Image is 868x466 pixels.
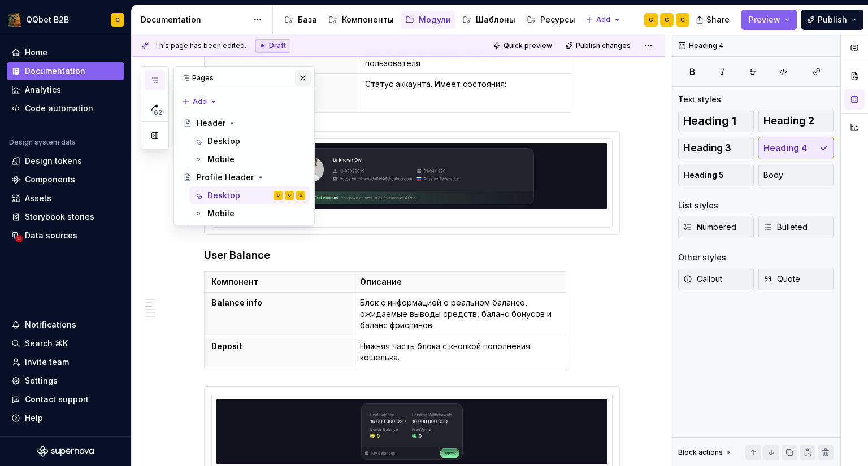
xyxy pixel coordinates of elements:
[26,14,69,25] div: QQbet B2B
[7,227,124,245] a: Data sources
[678,200,718,211] div: List styles
[683,115,736,127] span: Heading 1
[7,81,124,99] a: Analytics
[207,136,240,147] div: Desktop
[2,7,129,32] button: QQbet B2BG
[665,15,669,24] div: G
[360,276,559,288] p: Описание
[678,252,726,263] div: Other styles
[360,341,559,363] p: Нижняя часть блока с кнопкой пополнения кошелька.
[678,448,723,457] div: Block actions
[25,375,58,386] div: Settings
[211,341,346,352] p: Deposit
[763,273,800,285] span: Quote
[489,38,557,54] button: Quick preview
[280,8,580,31] div: Page tree
[504,41,552,50] span: Quick preview
[419,14,451,25] div: Модули
[37,446,94,457] svg: Supernova Logo
[678,445,733,460] div: Block actions
[758,268,834,290] button: Quote
[8,13,21,27] img: 491028fe-7948-47f3-9fb2-82dab60b8b20.png
[179,114,310,132] a: Header
[763,221,808,233] span: Bulleted
[197,117,225,129] div: Header
[152,108,164,117] span: 62
[562,38,636,54] button: Publish changes
[189,204,310,223] a: Mobile
[189,132,310,150] a: Desktop
[678,164,754,186] button: Heading 5
[678,268,754,290] button: Callout
[300,190,302,201] div: G
[25,84,61,95] div: Analytics
[7,372,124,390] a: Settings
[193,97,207,106] span: Add
[7,353,124,371] a: Invite team
[207,208,235,219] div: Mobile
[25,211,94,223] div: Storybook stories
[758,164,834,186] button: Body
[25,66,85,77] div: Documentation
[818,14,847,25] span: Publish
[25,103,93,114] div: Code automation
[476,14,515,25] div: Шаблоны
[582,12,624,28] button: Add
[7,409,124,427] button: Help
[288,190,291,201] div: G
[211,276,346,288] p: Компонент
[758,110,834,132] button: Heading 2
[277,190,280,201] div: G
[7,171,124,189] a: Components
[25,47,47,58] div: Home
[7,152,124,170] a: Design tokens
[678,216,754,238] button: Numbered
[678,110,754,132] button: Heading 1
[7,43,124,62] a: Home
[741,10,797,30] button: Preview
[801,10,863,30] button: Publish
[179,94,221,110] button: Add
[401,11,455,29] a: Модули
[7,99,124,117] a: Code automation
[7,189,124,207] a: Assets
[7,334,124,352] button: Search ⌘K
[25,193,51,204] div: Assets
[25,356,69,368] div: Invite team
[204,249,620,262] h4: User Balance
[458,11,520,29] a: Шаблоны
[179,168,310,186] a: Profile Header
[683,169,724,181] span: Heading 5
[342,14,394,25] div: Компоненты
[540,14,575,25] div: Ресурсы
[7,208,124,226] a: Storybook stories
[680,15,685,24] div: G
[683,142,731,154] span: Heading 3
[690,10,737,30] button: Share
[189,150,310,168] a: Mobile
[522,11,580,29] a: Ресурсы
[211,297,346,308] p: Balance info
[749,14,780,25] span: Preview
[678,137,754,159] button: Heading 3
[207,154,235,165] div: Mobile
[758,216,834,238] button: Bulleted
[25,155,82,167] div: Design tokens
[649,15,653,24] div: G
[280,11,322,29] a: База
[197,172,254,183] div: Profile Header
[189,186,310,204] a: DesktopGGG
[25,338,68,349] div: Search ⌘K
[25,174,75,185] div: Components
[207,190,240,201] div: Desktop
[7,62,124,80] a: Documentation
[596,15,610,24] span: Add
[683,273,722,285] span: Callout
[763,169,783,181] span: Body
[25,394,89,405] div: Contact support
[763,115,814,127] span: Heading 2
[7,390,124,408] button: Contact support
[269,41,286,50] span: Draft
[678,94,721,105] div: Text styles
